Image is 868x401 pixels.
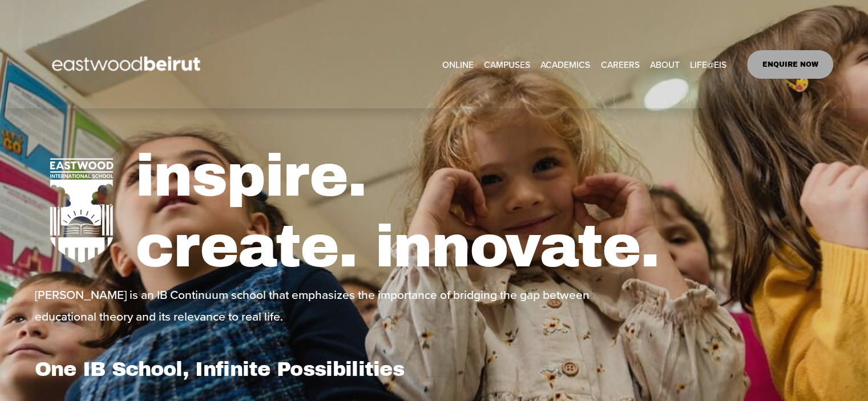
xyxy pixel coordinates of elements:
[442,55,474,73] a: ONLINE
[650,55,680,73] a: folder dropdown
[135,141,833,282] h1: inspire. create. innovate.
[35,35,221,94] img: EastwoodIS Global Site
[35,283,599,327] p: [PERSON_NAME] is an IB Continuum school that emphasizes the importance of bridging the gap betwee...
[690,56,726,72] span: LIFE@EIS
[540,56,590,72] span: ACADEMICS
[650,56,680,72] span: ABOUT
[484,56,530,72] span: CAMPUSES
[747,50,833,79] a: ENQUIRE NOW
[690,55,726,73] a: folder dropdown
[35,357,431,381] h1: One IB School, Infinite Possibilities
[600,55,639,73] a: CAREERS
[484,55,530,73] a: folder dropdown
[540,55,590,73] a: folder dropdown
